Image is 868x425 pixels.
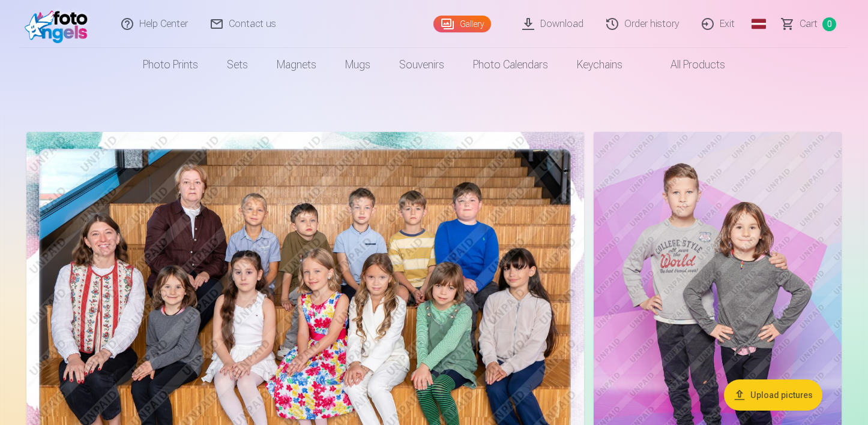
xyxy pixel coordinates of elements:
[399,58,444,71] font: Souvenirs
[139,18,188,29] font: Help Center
[143,58,198,71] font: Photo prints
[262,48,331,82] a: Magnets
[459,48,562,82] a: Photo calendars
[827,19,832,29] font: 0
[750,390,813,400] font: Upload pictures
[385,48,459,82] a: Souvenirs
[433,16,491,32] a: Gallery
[624,18,679,29] font: Order history
[562,48,637,82] a: Keychains
[460,19,484,29] font: Gallery
[227,58,248,71] font: Sets
[473,58,548,71] font: Photo calendars
[540,18,583,29] font: Download
[800,18,818,29] font: Cart
[331,48,385,82] a: Mugs
[577,58,622,71] font: Keychains
[724,379,822,411] button: Upload pictures
[637,48,740,82] a: All products
[671,58,725,71] font: All products
[720,18,735,29] font: Exit
[128,48,212,82] a: Photo prints
[25,5,94,43] img: /fa1
[345,58,370,71] font: Mugs
[212,48,262,82] a: Sets
[277,58,316,71] font: Magnets
[229,18,276,29] font: Contact us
